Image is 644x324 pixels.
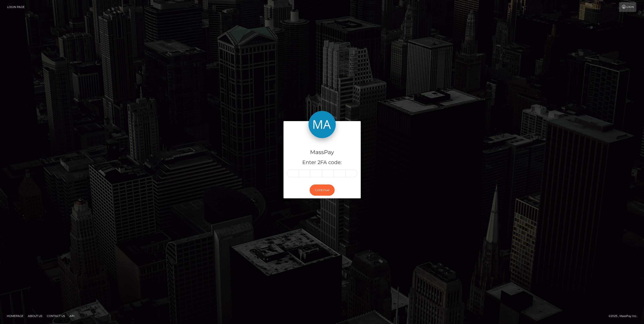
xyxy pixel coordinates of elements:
a: Contact Us [45,312,67,319]
a: Login [619,2,636,12]
a: Homepage [5,312,25,319]
a: API [68,312,76,319]
a: Login Page [7,2,25,12]
button: Continue [310,184,335,196]
div: © 2025 , MassPay Inc. [609,314,641,319]
h4: MassPay [287,148,357,156]
img: MassPay [308,111,336,138]
a: About Us [26,312,44,319]
h5: Enter 2FA code: [287,159,357,166]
